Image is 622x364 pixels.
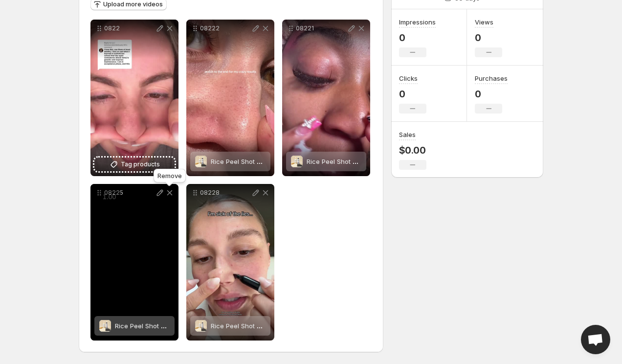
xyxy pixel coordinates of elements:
[200,189,251,197] p: 08228
[104,24,155,32] p: 0822
[200,24,251,32] p: 08222
[282,20,370,176] div: 08221Rice Peel Shot Ampoule™Rice Peel Shot Ampoule™
[296,24,347,32] p: 08221
[99,320,111,332] img: Rice Peel Shot Ampoule™
[399,73,418,83] h3: Clicks
[103,0,163,8] span: Upload more videos
[186,20,274,176] div: 08222Rice Peel Shot Ampoule™Rice Peel Shot Ampoule™
[195,320,207,332] img: Rice Peel Shot Ampoule™
[399,130,416,139] h3: Sales
[475,88,508,100] p: 0
[475,32,502,44] p: 0
[399,88,426,100] p: 0
[195,156,207,167] img: Rice Peel Shot Ampoule™
[90,184,178,341] div: 08225Rice Peel Shot Ampoule™Rice Peel Shot Ampoule™
[104,189,155,197] p: 08225
[307,158,383,165] span: Rice Peel Shot Ampoule™
[211,322,288,330] span: Rice Peel Shot Ampoule™
[94,158,175,171] button: Tag products
[211,158,288,165] span: Rice Peel Shot Ampoule™
[475,17,493,27] h3: Views
[115,322,192,330] span: Rice Peel Shot Ampoule™
[399,32,436,44] p: 0
[581,325,610,354] a: Open chat
[475,73,508,83] h3: Purchases
[90,20,178,176] div: 0822Tag products
[399,144,426,156] p: $0.00
[291,156,303,167] img: Rice Peel Shot Ampoule™
[121,159,160,169] span: Tag products
[186,184,274,341] div: 08228Rice Peel Shot Ampoule™Rice Peel Shot Ampoule™
[399,17,436,27] h3: Impressions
